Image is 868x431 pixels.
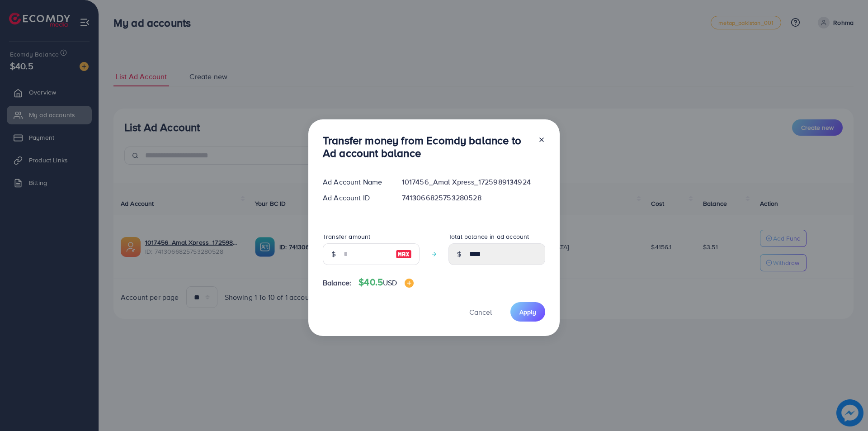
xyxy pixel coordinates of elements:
[395,177,552,187] div: 1017456_Amal Xpress_1725989134924
[405,279,414,288] img: image
[316,177,395,187] div: Ad Account Name
[395,193,552,203] div: 7413066825753280528
[383,278,397,288] span: USD
[316,193,395,203] div: Ad Account ID
[323,134,531,160] h3: Transfer money from Ecomdy balance to Ad account balance
[519,308,536,317] span: Apply
[323,232,370,241] label: Transfer amount
[458,302,503,322] button: Cancel
[323,278,351,288] span: Balance:
[510,302,545,322] button: Apply
[359,277,413,288] h4: $40.5
[469,307,492,317] span: Cancel
[396,249,412,260] img: image
[448,232,529,241] label: Total balance in ad account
